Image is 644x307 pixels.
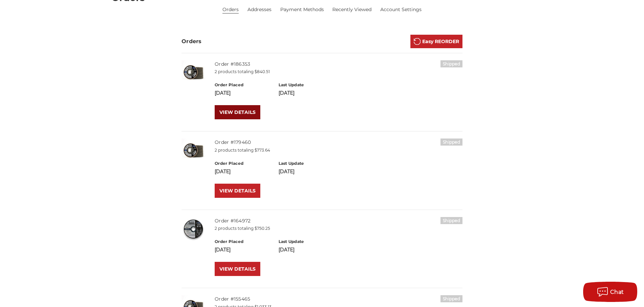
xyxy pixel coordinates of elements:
[440,139,462,146] h6: Shipped
[583,282,637,302] button: Chat
[215,239,271,245] h6: Order Placed
[215,168,231,175] span: [DATE]
[215,139,251,145] a: Order #179460
[279,90,294,96] span: [DATE]
[215,160,271,166] h6: Order Placed
[215,225,462,232] p: 2 products totaling $750.25
[182,139,205,162] img: Black Hawk 4-1/2" x 7/8" Flap Disc Type 27 - 10 Pack
[279,247,294,253] span: [DATE]
[380,6,422,13] a: Account Settings
[279,160,335,166] h6: Last Update
[215,262,260,276] a: VIEW DETAILS
[215,105,260,119] a: VIEW DETAILS
[182,60,205,84] img: Black Hawk 4-1/2" x 7/8" Flap Disc Type 27 - 10 Pack
[247,6,271,13] a: Addresses
[215,296,250,302] a: Order #155465
[332,6,372,13] a: Recently Viewed
[215,247,231,253] span: [DATE]
[215,82,271,88] h6: Order Placed
[222,6,239,13] li: Orders
[610,289,624,295] span: Chat
[280,6,324,13] a: Payment Methods
[215,147,462,153] p: 2 products totaling $773.64
[279,82,335,88] h6: Last Update
[182,37,202,45] h3: Orders
[215,69,462,75] p: 2 products totaling $840.51
[440,217,462,224] h6: Shipped
[279,239,335,245] h6: Last Update
[410,35,462,48] a: Easy REORDER
[215,218,251,224] a: Order #164972
[182,217,205,241] img: 4-1/2" super thin cut off wheel for fast metal cutting and minimal kerf
[279,168,294,175] span: [DATE]
[440,295,462,302] h6: Shipped
[440,60,462,67] h6: Shipped
[215,184,260,198] a: VIEW DETAILS
[215,61,250,67] a: Order #186353
[215,90,231,96] span: [DATE]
